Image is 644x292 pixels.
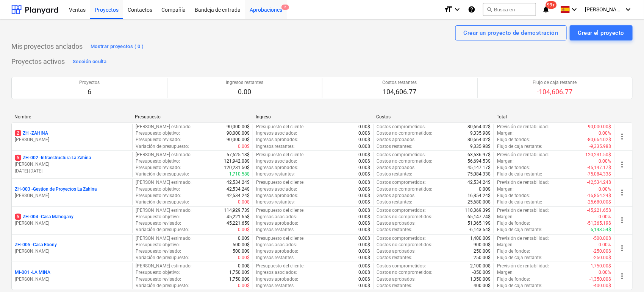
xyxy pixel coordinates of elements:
[256,235,305,242] p: Presupuesto del cliente :
[256,207,305,214] p: Presupuesto del cliente :
[467,193,491,199] p: 16,854.24$
[497,158,514,165] p: Margen :
[136,165,181,171] p: Presupuesto revisado :
[227,179,250,186] p: 42,534.24$
[136,269,180,276] p: Presupuesto objetivo :
[497,220,530,227] p: Flujo de fondos :
[617,188,627,197] span: more_vert
[497,171,542,177] p: Flujo de caja restante :
[467,220,491,227] p: 51,365.19$
[497,165,530,171] p: Flujo de fondos :
[238,255,250,261] p: 0.00$
[358,152,370,158] p: 0.00$
[377,165,416,171] p: Gastos aprobados :
[136,143,189,150] p: Variación de presupuesto :
[617,160,627,169] span: more_vert
[617,244,627,253] span: more_vert
[383,87,417,96] p: 104,606.77
[617,272,627,281] span: more_vert
[377,235,426,242] p: Costos comprometidos :
[238,235,250,242] p: 0.00$
[383,79,417,86] p: Costos restantes
[617,132,627,141] span: more_vert
[233,248,250,255] p: 500.00$
[542,5,550,14] i: notifications
[15,186,129,199] div: ZH-003 -Gestion de Proyectos La Zahina[PERSON_NAME]
[497,199,542,205] p: Flujo de caja restante :
[11,57,65,66] p: Proyectos activos
[15,269,129,282] div: MI-001 -LA MINA[PERSON_NAME]
[497,124,549,130] p: Previsión de rentabilidad :
[587,193,611,199] p: -16,854.24$
[15,214,73,220] p: ZH-004 - Casa Mahogany
[238,199,250,205] p: 0.00$
[497,283,542,289] p: Flujo de caja restante :
[474,255,491,261] p: 250.00$
[256,179,305,186] p: Presupuesto del cliente :
[15,269,50,276] p: MI-001 - LA MINA
[377,276,416,283] p: Gastos aprobados :
[15,242,129,255] div: ZH-005 -Casa Ebony[PERSON_NAME]
[377,171,412,177] p: Costos restantes :
[584,152,611,158] p: -120,231.50$
[533,79,577,86] p: Flujo de caja restante
[474,283,491,289] p: 400.00$
[15,130,129,143] div: 2ZH -ZAHINA[PERSON_NAME]
[136,124,192,130] p: [PERSON_NAME] estimado :
[136,248,181,255] p: Presupuesto revisado :
[358,158,370,165] p: 0.00$
[587,124,611,130] p: -90,000.00$
[136,214,180,220] p: Presupuesto objetivo :
[479,186,491,193] p: 0.00$
[377,263,426,269] p: Costos comprometidos :
[15,155,21,161] span: 5
[91,42,144,51] div: Mostrar proyectos ( 0 )
[136,186,180,193] p: Presupuesto objetivo :
[224,165,250,171] p: 120,231.50$
[497,269,514,276] p: Margen :
[470,263,491,269] p: 2,100.00$
[229,276,250,283] p: 1,750.00$
[15,193,129,199] p: [PERSON_NAME]
[136,242,180,248] p: Presupuesto objetivo :
[136,227,189,233] p: Variación de presupuesto :
[377,179,426,186] p: Costos comprometidos :
[377,207,426,214] p: Costos comprometidos :
[256,248,298,255] p: Ingresos aprobados :
[469,227,491,233] p: -6,143.54$
[497,235,549,242] p: Previsión de rentabilidad :
[15,242,57,248] p: ZH-005 - Casa Ebony
[497,248,530,255] p: Flujo de fondos :
[377,143,412,150] p: Costos restantes :
[358,227,370,233] p: 0.00$
[15,248,129,255] p: [PERSON_NAME]
[470,143,491,150] p: 9,335.98$
[256,165,298,171] p: Ingresos aprobados :
[377,158,432,165] p: Costos no comprometidos :
[358,171,370,177] p: 0.00$
[256,199,295,205] p: Ingresos restantes :
[587,171,611,177] p: -75,084.33$
[227,220,250,227] p: 45,221.65$
[467,158,491,165] p: 56,694.53$
[377,199,412,205] p: Costos restantes :
[238,227,250,233] p: 0.00$
[589,263,611,269] p: -1,750.00$
[358,124,370,130] p: 0.00$
[587,199,611,205] p: -25,680.00$
[136,255,189,261] p: Variación de presupuesto :
[256,220,298,227] p: Ingresos aprobados :
[15,161,129,168] p: [PERSON_NAME]
[467,199,491,205] p: 25,680.00$
[599,130,611,137] p: 0.00%
[358,242,370,248] p: 0.00$
[15,186,97,193] p: ZH-003 - Gestion de Proyectos La Zahina
[587,220,611,227] p: -51,365.19$
[377,152,426,158] p: Costos comprometidos :
[227,186,250,193] p: 42,534.24$
[589,143,611,150] p: -9,335.98$
[136,171,189,177] p: Variación de presupuesto :
[464,28,558,38] div: Crear un proyecto de demostración
[73,57,106,66] div: Sección oculta
[377,220,416,227] p: Gastos aprobados :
